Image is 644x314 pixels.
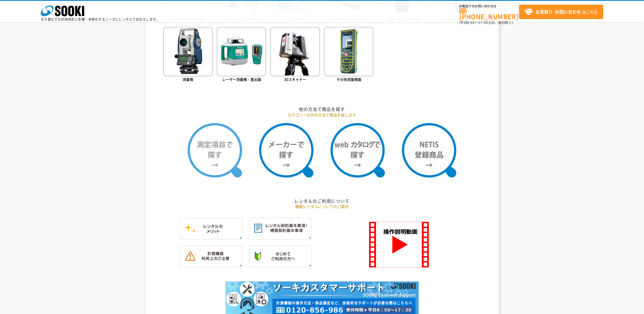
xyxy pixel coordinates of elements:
[249,262,312,267] a: はじめてご利用の方へ
[180,245,243,268] img: 計測機器ご利用上のご注意
[41,18,160,21] p: 日々進化する計測技術と多種・多様化するニーズにレンタルでお応えします。
[163,106,481,112] h2: 他の方法で商品を探す
[249,217,312,240] img: レンタル契約基本事項／補償契約基本事項
[478,20,488,25] span: 17:30
[180,217,243,240] img: レンタルのメリット
[524,8,597,16] span: はこちら
[324,27,373,76] img: その他測量機器
[519,5,603,19] a: お見積り･お問い合わせはこちら
[467,20,475,25] span: 8:50
[217,27,266,76] img: レーザー測量機・墨出器
[270,27,320,76] img: 3Dスキャナー
[459,8,519,20] a: [PHONE_NUMBER]
[369,222,429,268] img: SOOKI 操作説明動画
[163,198,481,204] h2: レンタルのご利用について
[535,8,581,15] strong: お見積り･お問い合わせ
[249,245,312,268] img: はじめてご利用の方へ
[337,77,361,82] span: その他測量機器
[249,234,312,239] a: レンタル契約基本事項／補償契約基本事項
[163,112,481,118] p: カテゴリー以外の方法で商品を探します
[259,123,313,178] img: メーカーで探す
[270,27,320,83] a: 3Dスキャナー
[183,77,193,82] span: 測量機
[459,20,513,25] span: (平日 ～ 土日、祝日除く)
[188,123,242,178] img: 測定項目で探す
[163,204,481,209] p: 機器レンタルについてのご案内
[222,77,261,82] span: レーザー測量機・墨出器
[324,27,373,83] a: その他測量機器
[459,5,519,8] span: お電話でのお問い合わせは
[180,262,243,267] a: 計測機器ご利用上のご注意
[284,77,306,82] span: 3Dスキャナー
[163,27,213,76] img: 測量機
[331,123,385,178] img: webカタログで探す
[180,234,243,239] a: レンタルのメリット
[217,27,266,83] a: レーザー測量機・墨出器
[163,27,213,83] a: 測量機
[402,123,456,178] img: NETIS登録商品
